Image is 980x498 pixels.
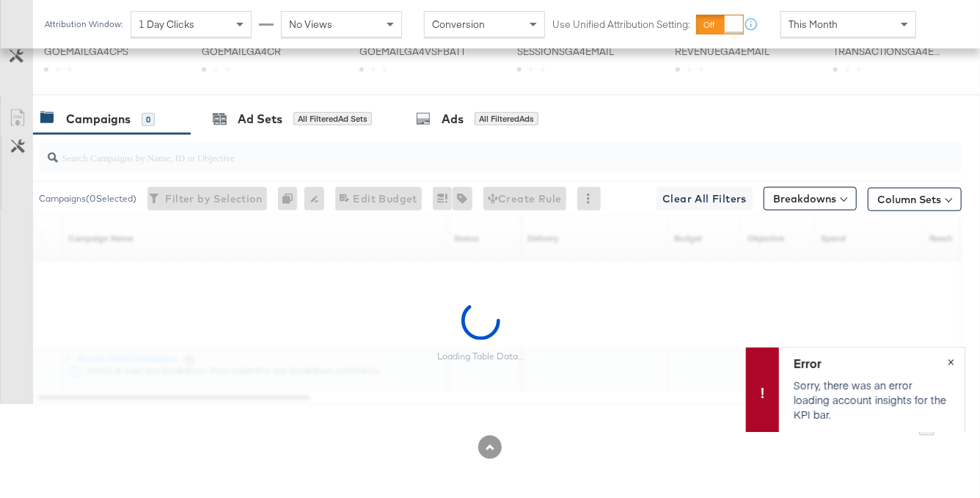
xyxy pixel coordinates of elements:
span: This Month [789,18,838,31]
button: × [937,348,965,374]
span: TRANSACTIONSGA4EMAIL [833,45,943,59]
span: Clear All Filters [662,190,747,208]
div: All Filtered Ads [475,112,538,125]
span: Conversion [432,18,485,31]
p: Sorry, there was an error loading account insights for the KPI bar. [794,378,946,422]
input: Search Campaigns by Name, ID or Objective [58,137,880,166]
label: Use Unified Attribution Setting: [552,18,690,32]
div: Campaigns [66,111,131,128]
span: GOEMAILGA4CR [202,45,312,59]
div: 0 [278,187,304,210]
div: All Filtered Ad Sets [293,112,372,125]
div: Ads [442,111,464,128]
div: 0 [142,113,155,126]
span: No Views [289,18,332,31]
span: 1 Day Clicks [139,18,194,31]
div: Error [794,355,946,372]
span: REVENUEGA4EMAIL [676,45,786,59]
span: GOEMAILGA4VSFBATT [359,45,469,59]
span: SESSIONSGA4EMAIL [517,45,627,59]
button: Column Sets [868,188,962,211]
div: Attribution Window: [44,19,123,29]
div: Loading Table Data... [437,351,524,362]
span: GOEMAILGA4CPS [44,45,154,59]
button: Breakdowns [764,187,857,210]
div: Campaigns ( 0 Selected) [39,192,136,205]
button: Clear All Filters [657,187,753,210]
div: Ad Sets [238,111,282,128]
span: × [948,352,954,369]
